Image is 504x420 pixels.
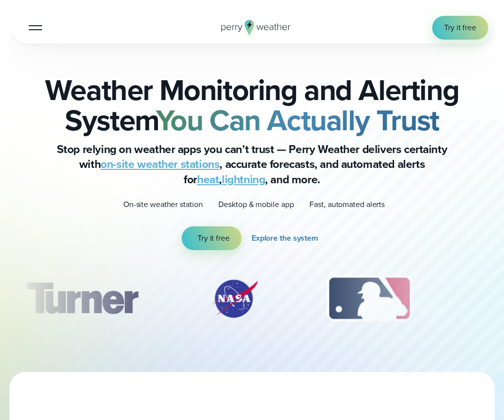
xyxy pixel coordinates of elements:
div: 2 of 12 [200,274,269,323]
h2: Weather Monitoring and Alerting System [12,75,492,136]
span: Try it free [198,232,230,244]
p: Stop relying on weather apps you can’t trust — Perry Weather delivers certainty with , accurate f... [54,142,450,187]
a: Explore the system [252,226,322,250]
p: Desktop & mobile app [218,199,294,210]
a: on-site weather stations [101,156,219,172]
strong: You Can Actually Trust [156,99,439,142]
div: slideshow [12,274,492,328]
p: Fast, automated alerts [309,199,385,210]
div: 1 of 12 [12,274,152,323]
a: Try it free [182,226,242,250]
a: heat [197,171,219,188]
p: On-site weather station [123,199,203,210]
span: Explore the system [252,232,318,244]
a: lightning [222,171,265,188]
div: 3 of 12 [317,274,421,323]
img: MLB.svg [317,274,421,323]
a: Try it free [432,16,488,40]
span: Try it free [444,22,476,34]
img: Turner-Construction_1.svg [12,274,152,323]
img: NASA.svg [200,274,269,323]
